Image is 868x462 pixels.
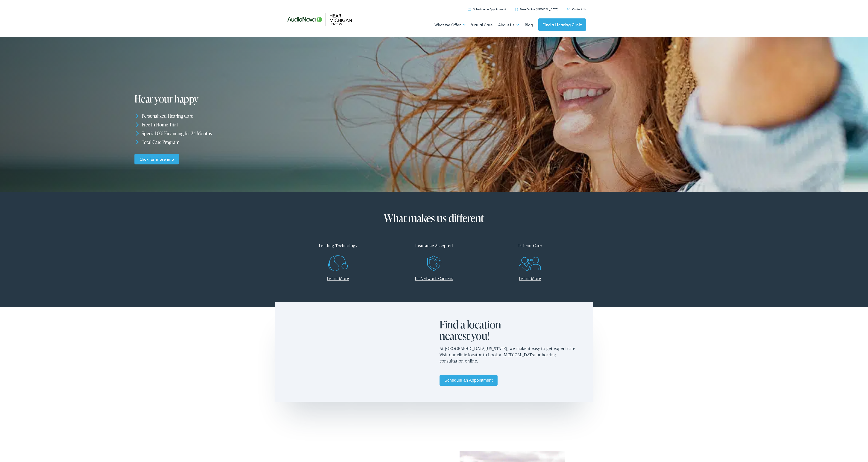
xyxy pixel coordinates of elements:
[515,7,558,11] a: Take Online [MEDICAL_DATA]
[134,94,274,104] h1: Hear your happy
[415,275,453,281] a: In-Network Carriers
[134,120,438,129] li: Free In-Home Trial
[538,18,586,31] a: Find a Hearing Clinic
[434,16,466,33] a: What We Offer
[440,319,513,342] h2: Find a location nearest you!
[134,154,179,164] a: Click for more info
[440,342,587,368] p: At [GEOGRAPHIC_DATA][US_STATE], we make it easy to get expert care. Visit our clinic locator to b...
[498,16,519,33] a: About Us
[134,137,438,146] li: Total Care Program
[468,7,506,11] a: Schedule an Appointment
[525,16,533,33] a: Blog
[515,8,518,11] img: utility icon
[134,111,438,120] li: Personalized Hearing Care
[440,375,498,386] a: Schedule an Appointment
[567,7,586,11] a: Contact Us
[468,8,471,11] img: utility icon
[519,275,541,281] a: Learn More
[327,275,349,281] a: Learn More
[134,129,438,138] li: Special 0% Financing for 24 Months
[471,16,493,33] a: Virtual Care
[567,8,570,10] img: utility icon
